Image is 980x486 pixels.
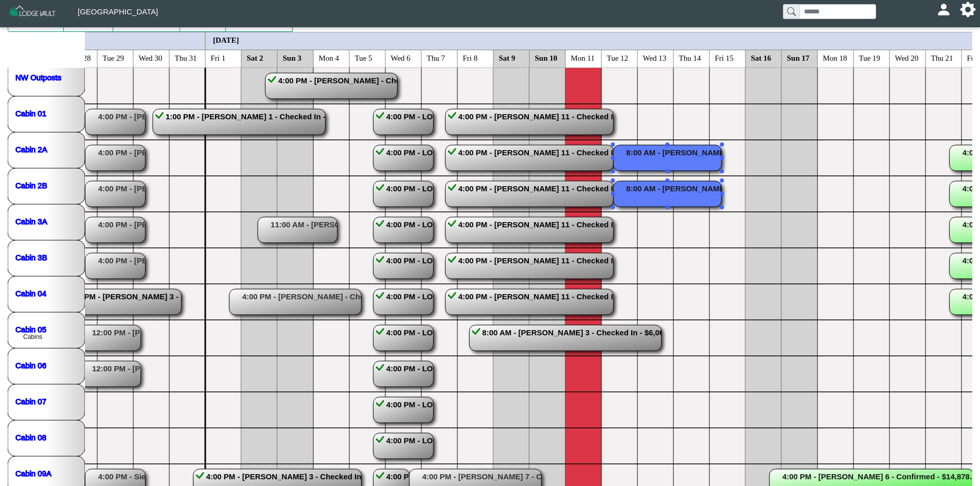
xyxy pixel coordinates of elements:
[427,53,446,62] text: Thu 7
[940,6,948,13] svg: person fill
[463,53,478,62] text: Fri 8
[175,53,197,62] text: Thu 31
[139,53,163,62] text: Wed 30
[859,53,881,62] text: Tue 19
[283,53,301,62] text: Sun 3
[499,53,515,62] text: Sat 9
[15,145,47,153] a: Cabin 2A
[15,397,46,405] a: Cabin 07
[535,53,558,62] text: Sun 10
[823,53,847,62] text: Mon 18
[15,217,47,225] a: Cabin 3A
[571,53,595,62] text: Mon 11
[15,361,46,369] a: Cabin 06
[679,53,701,62] text: Thu 14
[607,53,629,62] text: Tue 12
[15,181,47,189] a: Cabin 2B
[964,6,972,13] svg: gear fill
[931,53,953,62] text: Thu 21
[8,4,57,22] img: Z
[643,53,667,62] text: Wed 13
[247,53,263,62] text: Sat 2
[23,333,42,340] text: Cabins
[15,469,51,477] a: Cabin 09A
[211,53,226,62] text: Fri 1
[15,433,46,441] a: Cabin 08
[103,53,124,62] text: Tue 29
[895,53,919,62] text: Wed 20
[213,35,239,44] text: [DATE]
[787,7,795,15] svg: search
[15,289,46,297] a: Cabin 04
[15,109,46,117] a: Cabin 01
[391,53,411,62] text: Wed 6
[787,53,810,62] text: Sun 17
[15,325,46,333] a: Cabin 05
[15,253,47,261] a: Cabin 3B
[715,53,734,62] text: Fri 15
[15,73,61,81] a: NW Outposts
[355,53,372,62] text: Tue 5
[751,53,772,62] text: Sat 16
[319,53,340,62] text: Mon 4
